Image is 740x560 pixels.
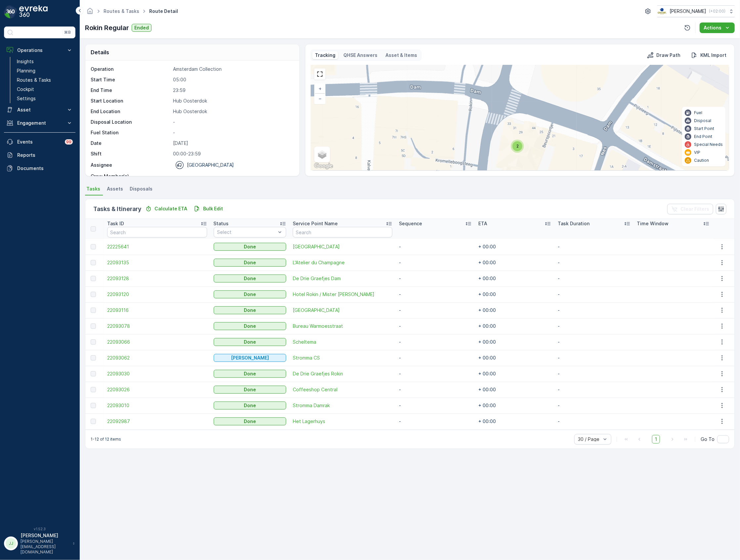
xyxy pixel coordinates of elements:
img: logo_dark-DEwI_e13.png [19,5,48,19]
p: Asset & Items [385,52,417,59]
span: 22093135 [107,259,207,266]
div: 2 [511,140,524,153]
td: - [554,398,634,413]
a: 22093128 [107,275,207,282]
a: 22093066 [107,339,207,345]
td: - [554,350,634,366]
p: 23:59 [173,87,292,94]
p: End Time [91,87,170,94]
p: 99 [66,139,71,145]
td: - [554,286,634,302]
td: - [396,413,475,429]
p: Done [244,291,256,298]
td: - [554,366,634,382]
td: + 00:00 [475,318,554,334]
td: - [554,271,634,286]
p: 1-12 of 12 items [91,437,121,442]
p: Special Needs [694,142,723,147]
p: Planning [17,67,35,74]
a: Planning [14,66,75,75]
div: Toggle Row Selected [91,387,96,392]
span: Go To [701,436,715,443]
a: 22093026 [107,386,207,393]
span: 1 [652,435,660,444]
td: + 00:00 [475,366,554,382]
span: − [319,96,322,101]
a: Open this area in Google Maps (opens a new window) [313,162,334,170]
p: KML Import [700,52,726,59]
div: Toggle Row Selected [91,339,96,345]
p: VIP [694,150,700,155]
td: - [396,318,475,334]
p: Done [244,307,256,314]
div: Toggle Row Selected [91,355,96,361]
button: Bulk Edit [191,205,226,213]
p: Done [244,243,256,250]
p: Done [244,370,256,377]
button: KML Import [688,51,729,59]
p: Hub Oosterdok [173,108,292,115]
a: 22093078 [107,323,207,329]
div: Toggle Row Selected [91,403,96,408]
button: Done [214,370,286,378]
p: Fuel [694,110,702,115]
p: Caution [694,158,709,163]
button: Operations [4,44,75,57]
p: [DATE] [173,140,292,147]
button: Done [214,338,286,346]
p: Sequence [399,220,422,227]
p: Done [244,323,256,329]
button: Done [214,306,286,314]
img: Google [313,162,334,170]
span: [GEOGRAPHIC_DATA] [293,307,392,314]
td: - [396,239,475,255]
a: De Drie Graefjes Dam [293,275,392,282]
td: - [554,382,634,398]
button: Geen Afval [214,354,286,362]
p: Bulk Edit [203,205,223,212]
td: + 00:00 [475,255,554,271]
p: Done [244,339,256,345]
span: 22093062 [107,355,207,361]
span: 22093030 [107,370,207,377]
a: 22093120 [107,291,207,298]
td: + 00:00 [475,350,554,366]
td: + 00:00 [475,398,554,413]
a: 22092987 [107,418,207,425]
td: + 00:00 [475,302,554,318]
p: Done [244,418,256,425]
a: 22093010 [107,402,207,409]
button: Done [214,290,286,298]
span: Hotel Rokin / Mister [PERSON_NAME] [293,291,392,298]
span: Scheltema [293,339,392,345]
a: Zoom Out [315,94,325,104]
button: [PERSON_NAME](+02:00) [657,5,735,17]
p: - [173,119,292,125]
div: Toggle Row Selected [91,419,96,424]
p: Hub Oosterdok [173,98,292,104]
p: Clear Filters [680,206,709,212]
p: Start Time [91,76,170,83]
div: Toggle Row Selected [91,244,96,249]
p: 00:00-23:59 [173,151,292,157]
td: - [554,334,634,350]
td: + 00:00 [475,271,554,286]
button: JJ[PERSON_NAME][PERSON_NAME][EMAIL_ADDRESS][DOMAIN_NAME] [4,532,75,555]
span: 22093116 [107,307,207,314]
a: Routes & Tasks [14,75,75,85]
p: Done [244,275,256,282]
span: Bureau Warmoesstraat [293,323,392,329]
span: Disposals [130,186,152,192]
a: De Drie Graefjes Rokin [293,370,392,377]
span: Het Lagerhuys [293,418,392,425]
p: Reports [17,152,73,158]
a: Stromma Damrak [293,402,392,409]
div: Toggle Row Selected [91,323,96,329]
td: + 00:00 [475,239,554,255]
td: - [396,350,475,366]
p: End Point [694,134,712,139]
td: - [554,413,634,429]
